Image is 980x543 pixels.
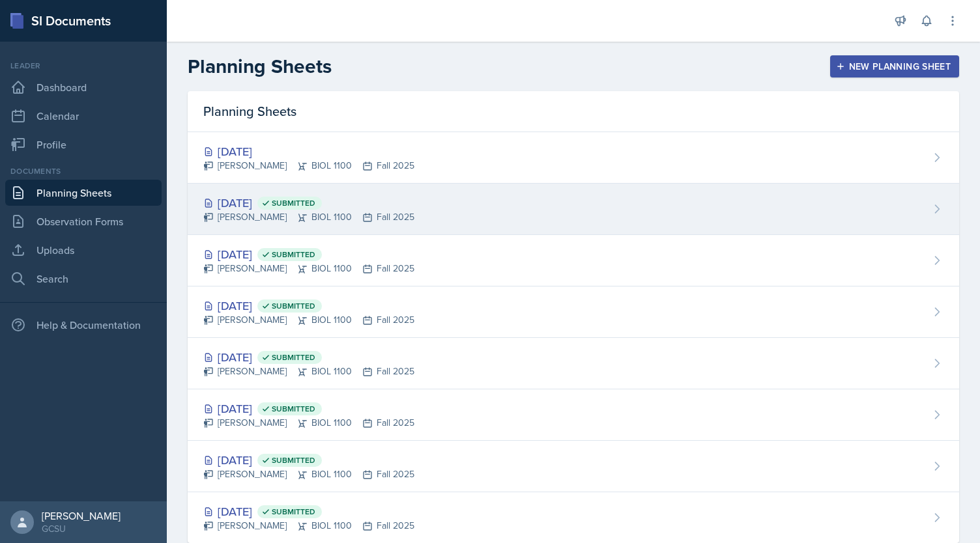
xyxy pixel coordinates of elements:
div: [PERSON_NAME] BIOL 1100 Fall 2025 [203,519,414,533]
div: Documents [5,165,162,177]
div: [PERSON_NAME] BIOL 1100 Fall 2025 [203,416,414,430]
a: [DATE] Submitted [PERSON_NAME]BIOL 1100Fall 2025 [188,389,959,441]
a: [DATE] Submitted [PERSON_NAME]BIOL 1100Fall 2025 [188,184,959,235]
a: Dashboard [5,74,162,100]
div: Leader [5,60,162,72]
span: Submitted [272,249,315,260]
a: [DATE] Submitted [PERSON_NAME]BIOL 1100Fall 2025 [188,338,959,389]
div: Planning Sheets [188,91,959,132]
div: [PERSON_NAME] BIOL 1100 Fall 2025 [203,313,414,327]
span: Submitted [272,404,315,414]
h2: Planning Sheets [188,55,332,78]
div: [PERSON_NAME] BIOL 1100 Fall 2025 [203,467,414,481]
span: Submitted [272,352,315,363]
div: [DATE] [203,143,414,160]
div: [DATE] [203,297,414,314]
a: [DATE] Submitted [PERSON_NAME]BIOL 1100Fall 2025 [188,286,959,338]
a: Calendar [5,103,162,129]
div: [DATE] [203,245,414,263]
div: [PERSON_NAME] BIOL 1100 Fall 2025 [203,210,414,224]
div: [DATE] [203,451,414,469]
a: Observation Forms [5,208,162,234]
div: GCSU [42,522,121,535]
a: Profile [5,132,162,158]
span: Submitted [272,507,315,517]
a: [DATE] Submitted [PERSON_NAME]BIOL 1100Fall 2025 [188,441,959,492]
span: Submitted [272,301,315,311]
div: [DATE] [203,400,414,417]
div: [PERSON_NAME] BIOL 1100 Fall 2025 [203,262,414,275]
div: [PERSON_NAME] BIOL 1100 Fall 2025 [203,365,414,378]
div: [PERSON_NAME] [42,509,121,522]
div: [DATE] [203,194,414,212]
button: New Planning Sheet [830,55,959,77]
a: [DATE] Submitted [PERSON_NAME]BIOL 1100Fall 2025 [188,235,959,286]
span: Submitted [272,455,315,466]
a: [DATE] Submitted [PERSON_NAME]BIOL 1100Fall 2025 [188,492,959,543]
div: [DATE] [203,348,414,366]
span: Submitted [272,198,315,208]
a: [DATE] [PERSON_NAME]BIOL 1100Fall 2025 [188,132,959,184]
div: New Planning Sheet [839,61,951,72]
div: [PERSON_NAME] BIOL 1100 Fall 2025 [203,159,414,173]
div: Help & Documentation [5,312,162,338]
a: Planning Sheets [5,180,162,206]
div: [DATE] [203,503,414,520]
a: Uploads [5,237,162,263]
a: Search [5,266,162,292]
